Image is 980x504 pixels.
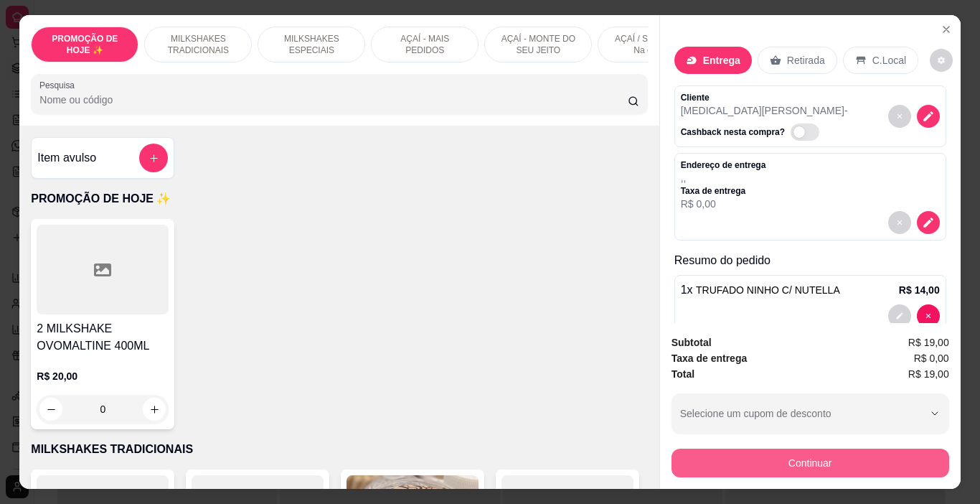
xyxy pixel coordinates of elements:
p: , , [681,171,766,185]
label: Automatic updates [791,123,825,141]
label: Pesquisa [39,79,80,91]
p: [MEDICAL_DATA][PERSON_NAME] - [681,103,848,118]
strong: Subtotal [672,337,712,348]
p: R$ 0,00 [681,197,766,211]
button: increase-product-quantity [143,398,166,421]
p: MILKSHAKES TRADICIONAIS [31,441,647,458]
button: decrease-product-quantity [888,211,911,234]
p: R$ 20,00 [37,369,169,383]
span: TRUFADO NINHO C/ NUTELLA [696,284,840,296]
h4: Item avulso [37,149,96,167]
p: Cliente [681,92,848,103]
p: MILKSHAKES ESPECIAIS [270,33,353,56]
p: Retirada [787,53,825,67]
p: C.Local [872,53,906,67]
h4: 2 MILKSHAKE OVOMALTINE 400ML [37,320,169,355]
p: Entrega [703,53,740,67]
button: add-separate-item [139,144,168,172]
p: AÇAÍ / SORVETE - Na casca [610,33,693,56]
p: Cashback nesta compra? [681,126,785,138]
p: 1 x [681,281,840,299]
button: decrease-product-quantity [917,304,940,327]
p: PROMOÇÃO DE HOJE ✨ [31,190,647,207]
button: decrease-product-quantity [39,398,62,421]
button: decrease-product-quantity [888,304,911,327]
button: decrease-product-quantity [888,105,911,128]
p: PROMOÇÃO DE HOJE ✨ [43,33,126,56]
p: R$ 14,00 [899,283,940,297]
strong: Taxa de entrega [672,353,748,364]
strong: Total [672,368,694,380]
button: decrease-product-quantity [930,49,953,72]
p: AÇAÍ - MONTE DO SEU JEITO [496,33,580,56]
span: R$ 0,00 [914,350,949,366]
button: decrease-product-quantity [917,105,940,128]
button: Close [935,18,958,41]
input: Pesquisa [39,93,628,107]
button: decrease-product-quantity [917,211,940,234]
span: R$ 19,00 [908,366,949,382]
button: Continuar [672,449,949,477]
p: Resumo do pedido [674,252,946,269]
p: MILKSHAKES TRADICIONAIS [156,33,240,56]
button: Selecione um cupom de desconto [672,393,949,434]
p: AÇAÍ - MAIS PEDIDOS [383,33,466,56]
span: R$ 19,00 [908,335,949,350]
p: Endereço de entrega [681,159,766,171]
p: Taxa de entrega [681,185,766,197]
